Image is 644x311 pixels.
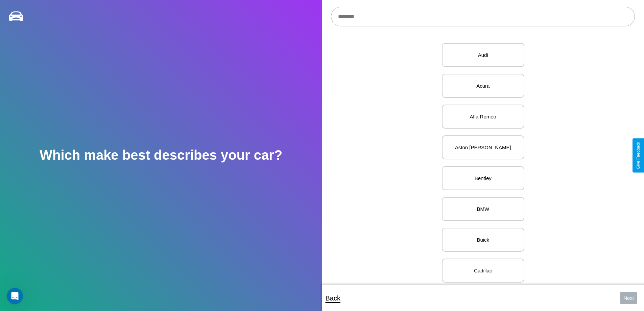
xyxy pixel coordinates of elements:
[449,204,517,214] p: BMW
[449,81,517,90] p: Acura
[449,112,517,121] p: Alfa Romeo
[40,148,282,163] h2: Which make best describes your car?
[449,266,517,275] p: Cadillac
[7,288,23,304] iframe: Intercom live chat
[449,143,517,152] p: Aston [PERSON_NAME]
[449,235,517,244] p: Buick
[636,142,641,169] div: Give Feedback
[449,174,517,183] p: Bentley
[449,50,517,60] p: Audi
[620,292,637,304] button: Next
[326,292,340,304] p: Back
